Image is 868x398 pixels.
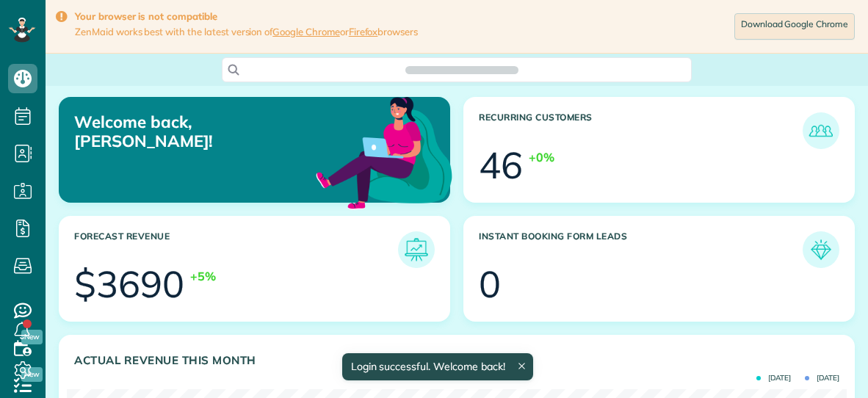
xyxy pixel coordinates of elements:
strong: Your browser is not compatible [75,10,418,23]
h3: Instant Booking Form Leads [479,231,803,268]
h3: Actual Revenue this month [74,354,839,367]
div: $3690 [74,266,184,303]
img: icon_recurring_customers-cf858462ba22bcd05b5a5880d41d6543d210077de5bb9ebc9590e49fd87d84ed.png [806,116,836,145]
h3: Recurring Customers [479,112,803,149]
h3: Forecast Revenue [74,231,398,268]
span: [DATE] [756,375,791,382]
p: Welcome back, [PERSON_NAME]! [74,112,327,151]
img: dashboard_welcome-42a62b7d889689a78055ac9021e634bf52bae3f8056760290aed330b23ab8690.png [313,80,455,222]
img: icon_form_leads-04211a6a04a5b2264e4ee56bc0799ec3eb69b7e499cbb523a139df1d13a81ae0.png [806,235,836,264]
div: 46 [479,147,523,184]
img: icon_forecast_revenue-8c13a41c7ed35a8dcfafea3cbb826a0462acb37728057bba2d056411b612bbbe.png [402,235,431,264]
a: Google Chrome [272,26,340,37]
span: [DATE] [805,375,839,382]
div: +5% [190,268,216,285]
div: 0 [479,266,501,303]
span: Search ZenMaid… [420,62,503,77]
a: Firefox [349,26,378,37]
div: +0% [529,149,554,166]
div: Login successful. Welcome back! [341,353,532,380]
span: ZenMaid works best with the latest version of or browsers [75,26,418,38]
a: Download Google Chrome [734,13,855,40]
